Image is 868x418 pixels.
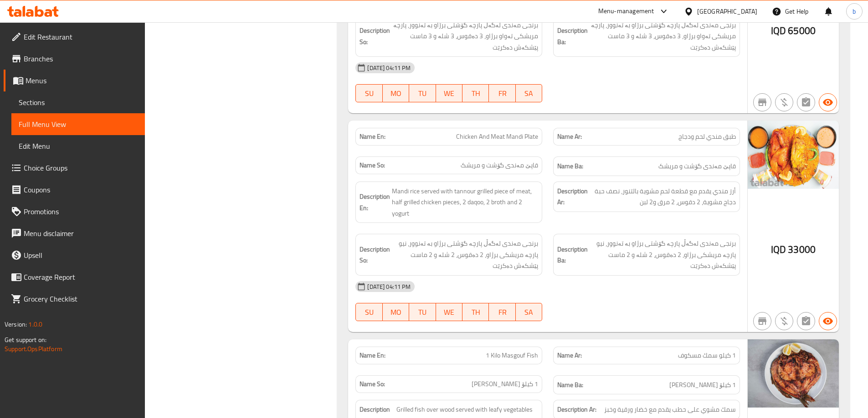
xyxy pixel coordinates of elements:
[493,306,512,319] span: FR
[775,312,793,330] button: Purchased item
[797,93,815,111] button: Not has choices
[819,93,837,111] button: Available
[360,351,385,360] strong: Name En:
[557,379,583,391] strong: Name Ba:
[493,87,512,100] span: FR
[557,161,583,172] strong: Name Ba:
[383,84,409,102] button: MO
[4,288,145,310] a: Grocery Checklist
[590,186,736,208] span: أرز مندي يقدم مع قطعة لحم مشوية بالتنور، نصف حبة دجاج مشوية، 2 دقوس، 2 مرق و2 لبن
[5,343,62,355] a: Support.OpsPlatform
[24,272,138,282] span: Coverage Report
[360,379,385,389] strong: Name So:
[24,31,138,42] span: Edit Restaurant
[771,22,786,40] span: IQD
[753,93,771,111] button: Not branch specific item
[19,141,138,151] span: Edit Menu
[516,84,542,102] button: SA
[360,244,390,266] strong: Description So:
[4,48,145,70] a: Branches
[604,404,736,415] span: سمك مشوي على حطب يقدم مع خضار ورقية وخبز
[819,312,837,330] button: Available
[392,186,538,219] span: Mandi rice served with tannour grilled piece of meat, half grilled chicken pieces, 2 daqoo, 2 bro...
[409,303,436,321] button: TU
[590,238,736,272] span: برنجی مەندی لەگەڵ پارچە گۆشتی برژاو بە تەنوور، نیو پارچە مریشکی برژاو، 2 دەقوس، 2 شلە و 2 ماست پێ...
[360,87,379,100] span: SU
[24,228,138,239] span: Menu disclaimer
[360,25,390,47] strong: Description So:
[557,244,588,266] strong: Description Ba:
[771,241,786,258] span: IQD
[355,303,382,321] button: SU
[360,132,385,141] strong: Name En:
[748,339,839,408] img: 1_%D9%83%D9%8A%D9%84%D9%88_%D8%B3%D9%85%D9%83_%D9%85%D8%B3%D9%83%D9%88%D9%81638956239750668063.jpg
[5,334,46,346] span: Get support on:
[489,84,515,102] button: FR
[355,84,382,102] button: SU
[748,121,839,189] img: Mandi_Sahara_Al_Yemen_%D8%B7%D8%A8%D9%82638956240299241089.jpg
[4,222,145,244] a: Menu disclaimer
[853,6,856,16] span: b
[360,191,390,213] strong: Description En:
[472,379,538,389] span: 1 کیلۆ [PERSON_NAME]
[557,404,596,415] strong: Description Ar:
[456,132,538,141] span: Chicken And Meat Mandi Plate
[440,87,459,100] span: WE
[364,282,414,291] span: [DATE] 04:11 PM
[383,303,409,321] button: MO
[678,132,736,141] span: طبق مندي لحم ودجاج
[4,266,145,288] a: Coverage Report
[386,306,406,319] span: MO
[516,303,542,321] button: SA
[413,87,432,100] span: TU
[392,238,538,272] span: برنجی مەندی لەگەڵ پارچە گۆشتی برژاو بە تەنوور، نیو پارچە مریشکی برژاو، 2 دەقوس، 2 شلە و 2 ماست پێ...
[19,97,138,108] span: Sections
[413,306,432,319] span: TU
[557,186,588,208] strong: Description Ar:
[26,75,138,86] span: Menus
[788,241,816,258] span: 33000
[24,184,138,195] span: Coupons
[519,87,539,100] span: SA
[462,84,489,102] button: TH
[462,303,489,321] button: TH
[11,135,145,157] a: Edit Menu
[360,161,385,170] strong: Name So:
[697,6,757,16] div: [GEOGRAPHIC_DATA]
[392,20,538,53] span: برنجی مەندی لەگەڵ پارچە گۆشتی برژاو بە تەنوور، پارچە مریشکی تەواو برژاو، 3 دەقوس، 3 شلە و 3 ماست ...
[4,157,145,179] a: Choice Groups
[24,293,138,304] span: Grocery Checklist
[5,318,27,330] span: Version:
[436,84,462,102] button: WE
[466,87,485,100] span: TH
[4,70,145,91] a: Menus
[775,93,793,111] button: Purchased item
[11,113,145,135] a: Full Menu View
[364,64,414,72] span: [DATE] 04:11 PM
[489,303,515,321] button: FR
[436,303,462,321] button: WE
[409,84,436,102] button: TU
[486,351,538,360] span: 1 Kilo Masgouf Fish
[797,312,815,330] button: Not has choices
[788,22,816,40] span: 65000
[28,318,42,330] span: 1.0.0
[4,244,145,266] a: Upsell
[386,87,406,100] span: MO
[11,91,145,113] a: Sections
[557,25,588,47] strong: Description Ba:
[24,53,138,64] span: Branches
[669,379,736,391] span: 1 کیلۆ [PERSON_NAME]
[360,306,379,319] span: SU
[24,206,138,217] span: Promotions
[4,201,145,222] a: Promotions
[4,179,145,201] a: Coupons
[519,306,539,319] span: SA
[24,250,138,261] span: Upsell
[466,306,485,319] span: TH
[753,312,771,330] button: Not branch specific item
[678,351,736,360] span: 1 كيلو سمك مسكوف
[557,351,582,360] strong: Name Ar:
[598,6,654,17] div: Menu-management
[461,161,538,170] span: قاپێ مەندی گۆشت و مریشک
